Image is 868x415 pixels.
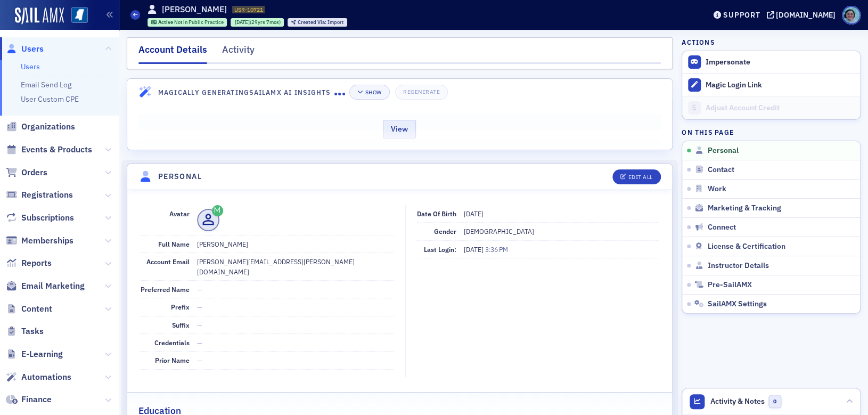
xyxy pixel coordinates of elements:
a: Automations [6,371,71,383]
span: Events & Products [21,144,92,156]
a: Email Send Log [21,80,71,89]
span: — [197,338,202,347]
span: Connect [707,223,735,232]
span: 3:36 PM [485,245,508,254]
div: [DOMAIN_NAME] [776,10,836,20]
span: [DATE] [464,209,484,218]
span: Finance [21,394,52,405]
div: Active: Active: Not in Public Practice [148,18,227,27]
a: Reports [6,257,52,269]
a: Active Not in Public Practice [151,19,224,26]
img: SailAMX [15,7,64,25]
div: Magic Login Link [706,80,855,90]
span: — [197,303,202,311]
span: Credentials [154,338,190,347]
button: Show [349,85,389,100]
span: E-Learning [21,348,63,360]
span: SailAMX Settings [707,299,766,309]
span: Pre-SailAMX [707,280,751,290]
span: Memberships [21,235,73,247]
span: License & Certification [707,242,785,251]
div: Import [298,20,343,26]
a: View Homepage [64,7,88,25]
h4: Personal [158,171,202,182]
a: Memberships [6,235,73,247]
a: Subscriptions [6,212,74,224]
dd: [PERSON_NAME] [197,235,394,253]
span: Reports [21,257,52,269]
span: Avatar [169,209,190,218]
h4: Actions [682,37,715,47]
div: Edit All [628,174,652,180]
span: Prefix [171,303,190,311]
div: Activity [222,43,255,62]
a: E-Learning [6,348,63,360]
span: Contact [707,165,734,175]
a: Tasks [6,326,44,337]
div: (29yrs 7mos) [234,19,280,26]
span: Account Email [146,257,190,266]
span: [DATE] [464,245,485,254]
dd: [DEMOGRAPHIC_DATA] [464,223,659,240]
span: Active [158,19,174,26]
span: Automations [21,371,71,383]
div: Account Details [138,43,207,64]
span: Subscriptions [21,212,74,224]
span: Instructor Details [707,261,768,271]
a: Finance [6,394,52,405]
a: Users [6,43,44,55]
div: 1996-01-17 00:00:00 [231,18,284,27]
span: Suffix [172,321,190,329]
a: Orders [6,167,47,178]
button: Impersonate [706,58,750,67]
span: Gender [434,227,456,235]
div: Adjust Account Credit [706,103,855,113]
h4: On this page [682,127,861,137]
img: SailAMX [71,7,88,23]
span: Personal [707,146,738,156]
span: Orders [21,167,47,178]
span: [DATE] [234,19,249,26]
dd: [PERSON_NAME][EMAIL_ADDRESS][PERSON_NAME][DOMAIN_NAME] [197,253,394,280]
span: Date of Birth [417,209,456,218]
span: Registrations [21,189,73,201]
button: [DOMAIN_NAME] [766,11,839,19]
a: Registrations [6,189,73,201]
span: Full Name [158,240,190,248]
button: Magic Login Link [682,74,860,96]
a: Users [21,62,40,71]
span: USR-10721 [234,6,263,13]
span: Activity & Notes [710,396,765,407]
a: Email Marketing [6,280,85,292]
a: Adjust Account Credit [682,96,860,119]
span: Last Login: [424,245,456,254]
span: Profile [842,6,861,25]
a: Events & Products [6,144,92,156]
div: Created Via: Import [288,18,347,27]
button: Edit All [612,169,660,184]
span: — [197,321,202,329]
span: Content [21,303,52,315]
a: Organizations [6,121,75,133]
span: Email Marketing [21,280,85,292]
button: Regenerate [395,85,448,100]
span: Tasks [21,326,44,337]
a: User Custom CPE [21,94,79,104]
div: Show [365,89,381,95]
span: Not in Public Practice [174,19,223,26]
a: Content [6,303,52,315]
span: Users [21,43,44,55]
h4: Magically Generating SailAMX AI Insights [158,87,334,97]
span: Prior Name [155,356,190,364]
button: View [383,120,416,139]
h1: [PERSON_NAME] [162,4,227,15]
span: Work [707,184,726,194]
span: Organizations [21,121,75,133]
span: — [197,356,202,364]
span: Marketing & Tracking [707,204,781,213]
span: Created Via : [298,19,327,26]
div: Support [723,10,760,20]
span: Preferred Name [141,285,190,294]
span: — [197,285,202,294]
